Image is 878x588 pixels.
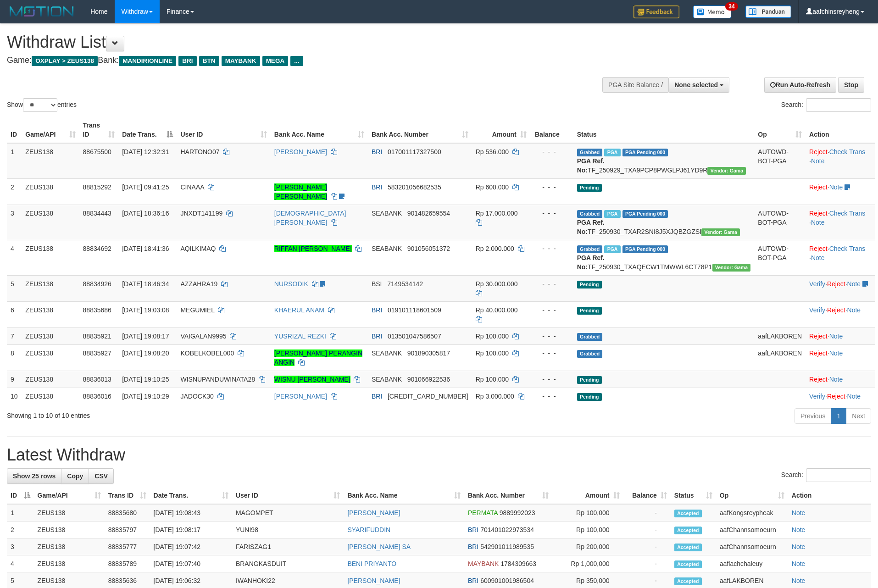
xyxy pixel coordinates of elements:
span: Rp 30.000.000 [476,280,518,288]
span: PERMATA [468,509,498,516]
span: SEABANK [372,245,402,252]
a: Stop [838,77,864,93]
span: CSV [94,472,108,480]
span: [DATE] 18:41:36 [122,245,169,252]
span: Copy 901056051372 to clipboard [407,245,450,252]
td: TF_250929_TXA9PCP8PWGLPJ61YD9R [573,143,755,179]
span: AZZAHRA19 [180,280,217,288]
a: Verify [809,280,825,288]
td: aafLAKBOREN [754,327,806,344]
a: KHAERUL ANAM [274,306,324,314]
span: Grabbed [577,245,603,253]
span: [DATE] 12:32:31 [122,148,169,155]
span: Marked by aafsolysreylen [604,210,620,218]
td: ZEUS138 [22,327,79,344]
span: Grabbed [577,350,603,358]
span: Copy 017001117327500 to clipboard [388,148,441,155]
span: [DATE] 19:10:29 [122,393,169,400]
div: Showing 1 to 10 of 10 entries [7,407,359,420]
div: - - - [534,392,570,401]
th: Status [573,117,755,143]
div: - - - [534,305,570,315]
a: Check Trans [829,245,866,252]
span: Accepted [674,560,702,568]
span: 88835921 [83,333,111,340]
td: ZEUS138 [22,301,79,327]
td: ZEUS138 [22,143,79,179]
span: Copy [67,472,83,480]
td: TF_250930_TXAQECW1TMWWL6CT78P1 [573,240,755,275]
td: · · [806,275,875,301]
td: ZEUS138 [34,555,105,572]
th: Date Trans.: activate to sort column descending [118,117,177,143]
a: Next [846,408,871,424]
span: 88836016 [83,393,111,400]
td: aafChannsomoeurn [716,538,788,555]
span: BRI [468,543,478,550]
th: Action [806,117,875,143]
span: BSI [372,280,382,288]
a: [DEMOGRAPHIC_DATA][PERSON_NAME] [274,210,346,226]
span: Rp 100.000 [476,376,509,383]
span: Pending [577,376,602,384]
td: ZEUS138 [22,240,79,275]
td: FARISZAG1 [232,538,344,555]
span: Grabbed [577,210,603,218]
span: [DATE] 18:46:34 [122,280,169,288]
span: BRI [468,577,478,584]
span: 88836013 [83,376,111,383]
span: Copy 1784309663 to clipboard [500,560,536,567]
span: Marked by aaftrukkakada [604,149,620,156]
td: [DATE] 19:07:42 [150,538,232,555]
td: 88835789 [105,555,150,572]
span: 88835686 [83,306,111,314]
span: BRI [178,56,196,66]
div: - - - [534,209,570,218]
td: BRANGKASDUIT [232,555,344,572]
a: YUSRIZAL REZKI [274,333,326,340]
td: - [623,504,671,521]
a: Previous [795,408,831,424]
span: Copy 019101118601509 to clipboard [388,306,441,314]
span: JADOCK30 [180,393,213,400]
a: Reject [809,333,828,340]
span: Vendor URL: https://trx31.1velocity.biz [701,228,740,236]
div: - - - [534,279,570,288]
a: Reject [809,376,828,383]
a: [PERSON_NAME] PERANGIN ANGIN [274,349,362,366]
div: - - - [534,375,570,384]
td: ZEUS138 [34,521,105,538]
span: Grabbed [577,333,603,341]
td: - [623,538,671,555]
span: Rp 3.000.000 [476,393,514,400]
td: · · [806,301,875,327]
span: Pending [577,184,602,192]
span: Copy 901890305817 to clipboard [407,349,450,357]
td: · · [806,205,875,240]
th: Balance [530,117,573,143]
th: Bank Acc. Number: activate to sort column ascending [464,487,552,504]
span: BRI [468,526,478,533]
th: Op: activate to sort column ascending [716,487,788,504]
span: PGA Pending [622,210,668,218]
a: Note [811,157,825,165]
th: Bank Acc. Name: activate to sort column ascending [271,117,368,143]
img: Button%20Memo.svg [693,6,732,18]
span: None selected [674,81,718,89]
span: JNXDT141199 [180,210,222,217]
span: 88834926 [83,280,111,288]
td: 1 [7,504,34,521]
th: Amount: activate to sort column ascending [552,487,623,504]
td: [DATE] 19:07:40 [150,555,232,572]
span: VAIGALAN9995 [180,333,226,340]
td: AUTOWD-BOT-PGA [754,143,806,179]
td: 2 [7,521,34,538]
a: Reject [809,148,828,155]
a: Note [829,333,843,340]
td: Rp 1,000,000 [552,555,623,572]
a: [PERSON_NAME] [347,509,400,516]
span: Accepted [674,527,702,534]
button: None selected [668,77,729,93]
span: MAYBANK [222,56,260,66]
td: · · [806,388,875,405]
